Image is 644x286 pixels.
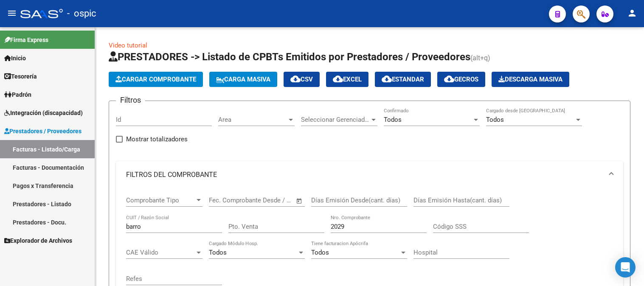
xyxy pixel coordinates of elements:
[301,116,370,123] span: Seleccionar Gerenciador
[126,170,603,179] mat-panel-title: FILTROS DEL COMPROBANTE
[437,72,485,87] button: Gecros
[109,42,147,49] a: Video tutorial
[4,53,26,63] span: Inicio
[486,116,504,123] span: Todos
[375,72,431,87] button: Estandar
[115,76,196,83] span: Cargar Comprobante
[295,196,304,206] button: Open calendar
[326,72,368,87] button: EXCEL
[4,90,31,99] span: Padrón
[333,74,343,84] mat-icon: cloud_download
[216,76,270,83] span: Carga Masiva
[218,116,287,123] span: Area
[284,72,320,87] button: CSV
[333,76,362,83] span: EXCEL
[498,76,562,83] span: Descarga Masiva
[444,76,478,83] span: Gecros
[116,94,145,106] h3: Filtros
[444,74,454,84] mat-icon: cloud_download
[382,74,392,84] mat-icon: cloud_download
[67,4,96,23] span: - ospic
[209,196,243,204] input: Fecha inicio
[311,249,329,256] span: Todos
[126,134,188,144] span: Mostrar totalizadores
[126,196,195,204] span: Comprobante Tipo
[492,72,569,87] button: Descarga Masiva
[209,72,277,87] button: Carga Masiva
[4,236,72,245] span: Explorador de Archivos
[627,8,637,18] mat-icon: person
[4,126,82,136] span: Prestadores / Proveedores
[382,76,424,83] span: Estandar
[109,51,470,63] span: PRESTADORES -> Listado de CPBTs Emitidos por Prestadores / Proveedores
[116,161,623,188] mat-expansion-panel-header: FILTROS DEL COMPROBANTE
[4,35,48,45] span: Firma Express
[615,257,636,278] div: Open Intercom Messenger
[209,249,227,256] span: Todos
[126,249,195,256] span: CAE Válido
[492,72,569,87] app-download-masive: Descarga masiva de comprobantes (adjuntos)
[251,196,292,204] input: Fecha fin
[4,108,83,118] span: Integración (discapacidad)
[470,54,490,62] span: (alt+q)
[4,72,37,81] span: Tesorería
[384,116,402,123] span: Todos
[290,74,301,84] mat-icon: cloud_download
[109,72,203,87] button: Cargar Comprobante
[7,8,17,18] mat-icon: menu
[290,76,313,83] span: CSV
